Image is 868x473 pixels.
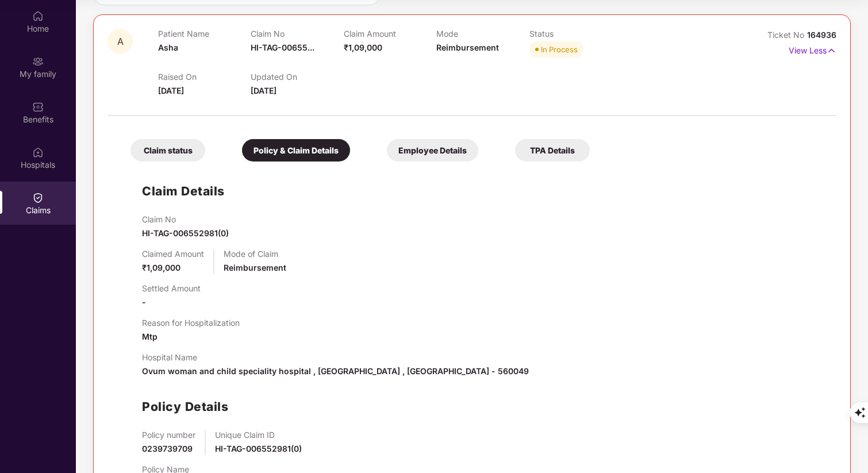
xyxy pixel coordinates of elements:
p: Patient Name [158,29,251,39]
span: - [142,297,146,307]
img: svg+xml;base64,PHN2ZyB3aWR0aD0iMjAiIGhlaWdodD0iMjAiIHZpZXdCb3g9IjAgMCAyMCAyMCIgZmlsbD0ibm9uZSIgeG... [32,56,44,67]
h1: Policy Details [142,397,228,416]
div: Claim status [130,139,205,161]
span: Reimbursement [436,43,499,52]
span: Mtp [142,332,158,341]
h1: Claim Details [142,182,225,201]
div: TPA Details [515,139,590,161]
span: HI-TAG-006552981(0) [215,444,302,453]
img: svg+xml;base64,PHN2ZyBpZD0iSG9zcGl0YWxzIiB4bWxucz0iaHR0cDovL3d3dy53My5vcmcvMjAwMC9zdmciIHdpZHRoPS... [32,147,44,158]
img: svg+xml;base64,PHN2ZyBpZD0iQ2xhaW0iIHhtbG5zPSJodHRwOi8vd3d3LnczLm9yZy8yMDAwL3N2ZyIgd2lkdGg9IjIwIi... [32,192,44,203]
span: Asha [158,43,178,52]
p: Mode [436,29,529,39]
img: svg+xml;base64,PHN2ZyBpZD0iSG9tZSIgeG1sbnM9Imh0dHA6Ly93d3cudzMub3JnLzIwMDAvc3ZnIiB3aWR0aD0iMjAiIG... [32,10,44,22]
p: Claim No [251,29,343,39]
span: Ticket No [767,30,807,40]
span: Reimbursement [224,263,286,272]
p: Updated On [251,72,343,82]
img: svg+xml;base64,PHN2ZyBpZD0iQmVuZWZpdHMiIHhtbG5zPSJodHRwOi8vd3d3LnczLm9yZy8yMDAwL3N2ZyIgd2lkdGg9Ij... [32,101,44,113]
div: Policy & Claim Details [242,139,350,161]
p: Claim Amount [344,29,436,39]
img: svg+xml;base64,PHN2ZyB4bWxucz0iaHR0cDovL3d3dy53My5vcmcvMjAwMC9zdmciIHdpZHRoPSIxNyIgaGVpZ2h0PSIxNy... [827,44,836,57]
div: In Process [541,44,578,55]
span: HI-TAG-00655... [251,43,314,52]
p: Policy number [142,430,195,440]
span: ₹1,09,000 [142,263,180,272]
p: Claim No [142,214,229,224]
span: A [117,37,124,47]
p: Reason for Hospitalization [142,318,240,328]
p: Raised On [158,72,251,82]
p: Unique Claim ID [215,430,302,440]
p: Mode of Claim [224,249,286,259]
p: Hospital Name [142,352,529,362]
span: 0239739709 [142,444,193,453]
div: Employee Details [387,139,478,161]
p: Settled Amount [142,283,201,293]
span: [DATE] [158,86,184,95]
span: 164936 [807,30,836,40]
span: [DATE] [251,86,276,95]
p: View Less [789,41,836,57]
span: ₹1,09,000 [344,43,382,52]
p: Claimed Amount [142,249,204,259]
span: Ovum woman and child speciality hospital , [GEOGRAPHIC_DATA] , [GEOGRAPHIC_DATA] - 560049 [142,366,529,376]
span: HI-TAG-006552981(0) [142,228,229,238]
p: Status [529,29,622,39]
